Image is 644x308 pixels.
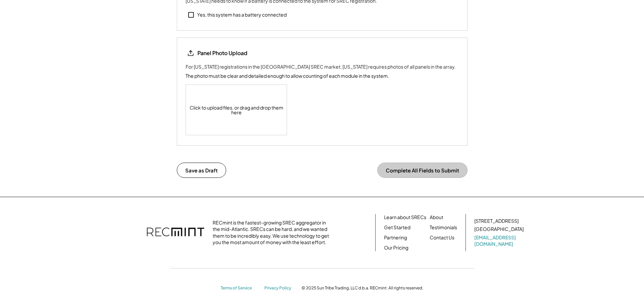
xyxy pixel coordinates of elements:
[384,244,408,251] a: Our Pricing
[430,214,443,221] a: About
[264,285,295,291] a: Privacy Policy
[197,49,247,57] div: Panel Photo Upload
[186,85,287,135] div: Click to upload files, or drag and drop them here
[384,234,407,241] a: Partnering
[474,218,519,224] div: [STREET_ADDRESS]
[377,163,468,178] button: Complete All Fields to Submit
[197,11,287,18] div: Yes, this system has a battery connected
[430,224,457,231] a: Testimonials
[186,72,389,79] div: The photo must be clear and detailed enough to allow counting of each module in the system.
[213,219,333,246] div: RECmint is the fastest-growing SREC aggregator in the mid-Atlantic. SRECs can be hard, and we wan...
[221,285,258,291] a: Terms of Service
[430,234,454,241] a: Contact Us
[474,234,525,247] a: [EMAIL_ADDRESS][DOMAIN_NAME]
[186,63,456,70] div: For [US_STATE] registrations in the [GEOGRAPHIC_DATA] SREC market, [US_STATE] requires photos of ...
[474,226,524,233] div: [GEOGRAPHIC_DATA]
[384,224,410,231] a: Get Started
[147,221,204,244] img: recmint-logotype%403x.png
[177,163,226,178] button: Save as Draft
[384,214,426,221] a: Learn about SRECs
[302,285,423,291] div: © 2025 Sun Tribe Trading, LLC d.b.a. RECmint. All rights reserved.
